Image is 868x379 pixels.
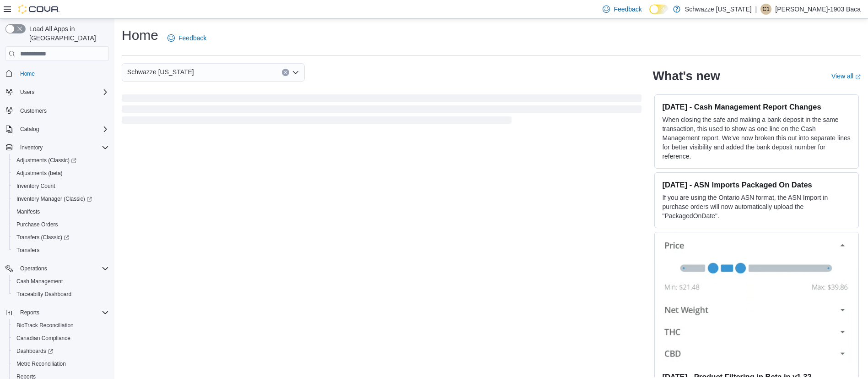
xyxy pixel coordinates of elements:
a: Canadian Compliance [13,333,74,344]
span: Home [16,67,109,79]
button: Reports [16,307,43,318]
button: Inventory [2,141,113,154]
a: Dashboards [9,345,113,357]
p: [PERSON_NAME]-1903 Baca [775,4,861,15]
button: Canadian Compliance [9,332,113,345]
a: Feedback [164,29,210,47]
span: Feedback [614,5,642,14]
a: Adjustments (beta) [13,168,66,179]
a: Home [16,68,38,79]
span: Purchase Orders [13,219,109,230]
button: Inventory [16,142,46,153]
span: Transfers [13,245,109,256]
span: Operations [16,263,109,274]
a: Adjustments (Classic) [13,155,80,166]
span: Dark Mode [649,14,650,15]
span: BioTrack Reconciliation [13,320,109,331]
a: Inventory Manager (Classic) [13,193,96,204]
button: Users [2,86,113,99]
span: Canadian Compliance [16,335,70,342]
h3: [DATE] - Cash Management Report Changes [662,102,851,111]
p: Schwazze [US_STATE] [685,4,752,15]
span: Dashboards [16,347,53,355]
span: Transfers [16,247,39,254]
span: Transfers (Classic) [16,234,69,241]
button: Operations [16,263,51,274]
span: Reports [20,309,39,316]
span: Users [20,88,34,96]
button: BioTrack Reconciliation [9,319,113,332]
button: Users [16,87,38,98]
h1: Home [122,26,158,44]
span: Cash Management [16,278,63,285]
span: Transfers (Classic) [13,232,109,243]
span: C1 [763,4,770,15]
a: Customers [16,105,50,116]
button: Manifests [9,205,113,218]
a: Cash Management [13,276,66,287]
span: Adjustments (beta) [16,170,63,177]
span: Operations [20,265,47,272]
span: Users [16,87,109,98]
span: Adjustments (beta) [13,168,109,179]
button: Transfers [9,244,113,257]
a: Traceabilty Dashboard [13,289,75,300]
p: | [755,4,757,15]
span: Traceabilty Dashboard [16,291,71,298]
span: Manifests [16,208,40,215]
button: Metrc Reconciliation [9,357,113,370]
span: Metrc Reconciliation [16,360,66,368]
input: Dark Mode [649,5,669,14]
span: Customers [16,105,109,116]
span: Inventory Count [16,182,55,190]
span: Inventory [16,142,109,153]
span: Schwazze [US_STATE] [127,66,194,77]
button: Customers [2,104,113,117]
span: Inventory Manager (Classic) [13,193,109,204]
button: Clear input [282,69,289,76]
span: Manifests [13,206,109,217]
a: Manifests [13,206,43,217]
h3: [DATE] - ASN Imports Packaged On Dates [662,180,851,189]
span: Traceabilty Dashboard [13,289,109,300]
span: Inventory Manager (Classic) [16,195,92,203]
button: Reports [2,306,113,319]
span: Customers [20,107,47,115]
a: Metrc Reconciliation [13,358,70,369]
p: When closing the safe and making a bank deposit in the same transaction, this used to show as one... [662,115,851,161]
span: Metrc Reconciliation [13,358,109,369]
button: Catalog [2,123,113,136]
button: Catalog [16,124,43,135]
a: Dashboards [13,346,57,357]
svg: External link [855,74,861,80]
button: Purchase Orders [9,218,113,231]
button: Operations [2,262,113,275]
span: Catalog [16,124,109,135]
button: Inventory Count [9,180,113,192]
a: Adjustments (Classic) [9,154,113,167]
p: If you are using the Ontario ASN format, the ASN Import in purchase orders will now automatically... [662,193,851,220]
span: Reports [16,307,109,318]
a: Inventory Manager (Classic) [9,192,113,205]
span: Dashboards [13,346,109,357]
a: BioTrack Reconciliation [13,320,77,331]
span: Feedback [178,33,206,43]
span: Adjustments (Classic) [13,155,109,166]
span: Purchase Orders [16,221,58,228]
span: Catalog [20,126,39,133]
img: Cova [18,5,59,14]
span: BioTrack Reconciliation [16,322,74,329]
span: Cash Management [13,276,109,287]
a: Inventory Count [13,181,59,192]
button: Open list of options [292,69,299,76]
button: Home [2,66,113,80]
span: Load All Apps in [GEOGRAPHIC_DATA] [26,24,109,43]
a: Transfers [13,245,43,256]
a: View allExternal link [831,72,861,80]
span: Inventory [20,144,43,151]
span: Inventory Count [13,181,109,192]
span: Loading [122,96,642,126]
a: Transfers (Classic) [9,231,113,244]
div: Carlos-1903 Baca [760,4,771,15]
span: Adjustments (Classic) [16,157,76,164]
